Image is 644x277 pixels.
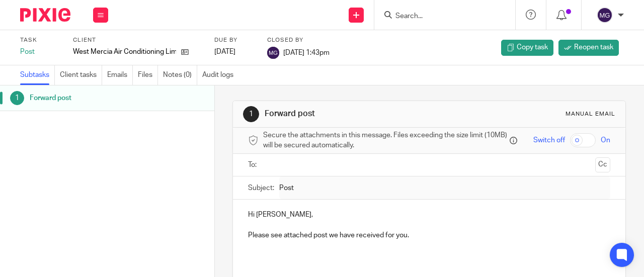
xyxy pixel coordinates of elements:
p: West Mercia Air Conditioning Limited [73,47,176,57]
h1: Forward post [265,109,451,119]
label: Closed by [267,36,330,44]
button: Cc [595,157,610,172]
a: Audit logs [202,65,238,85]
span: Reopen task [574,42,613,52]
div: 1 [10,91,24,105]
label: Task [20,36,60,44]
a: Emails [107,65,133,85]
h1: Forward post [30,90,146,106]
img: svg%3E [267,47,279,59]
label: Client [73,36,202,44]
span: Switch off [533,135,565,145]
div: Post [20,47,60,57]
img: Pixie [20,8,70,22]
a: Client tasks [60,65,102,85]
a: Notes (0) [163,65,197,85]
span: On [601,135,610,145]
div: 1 [243,106,259,122]
input: Search [394,12,485,21]
span: Copy task [517,42,548,52]
label: To: [248,160,259,170]
label: Subject: [248,183,274,193]
div: [DATE] [214,47,255,57]
img: svg%3E [597,7,613,23]
label: Due by [214,36,255,44]
span: Secure the attachments in this message. Files exceeding the size limit (10MB) will be secured aut... [263,130,507,151]
a: Reopen task [558,40,619,56]
div: Manual email [566,110,615,118]
a: Copy task [501,40,553,56]
p: Hi [PERSON_NAME], [248,210,610,220]
p: Please see attached post we have received for you. [248,230,610,240]
a: Subtasks [20,65,55,85]
a: Files [138,65,158,85]
span: [DATE] 1:43pm [283,49,330,56]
